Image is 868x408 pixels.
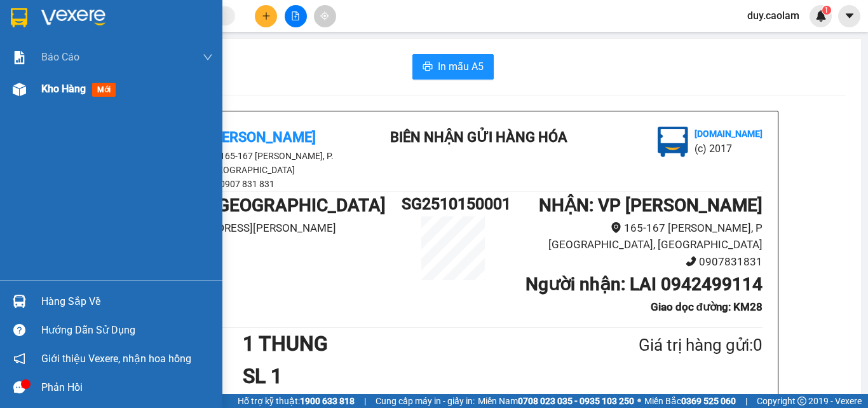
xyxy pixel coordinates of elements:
[658,127,688,157] img: logo.jpg
[695,129,763,139] b: [DOMAIN_NAME]
[13,381,25,393] span: message
[822,6,831,15] sup: 1
[13,324,25,336] span: question-circle
[41,292,213,311] div: Hàng sắp về
[13,295,26,308] img: warehouse-icon
[300,396,355,406] strong: 1900 633 818
[262,11,271,20] span: plus
[285,5,307,27] button: file-add
[138,16,168,46] img: logo.jpg
[13,83,26,96] img: warehouse-icon
[438,59,484,74] span: In mẫu A5
[644,394,736,408] span: Miền Bắc
[518,396,634,406] strong: 0708 023 035 - 0935 103 250
[686,256,696,267] span: phone
[243,328,577,360] h1: 1 THUNG
[144,220,402,237] li: [STREET_ADDRESS][PERSON_NAME]
[255,5,277,27] button: plus
[82,18,122,122] b: BIÊN NHẬN GỬI HÀNG HÓA
[144,177,372,191] li: 0907 831 831
[203,52,213,62] span: down
[209,129,316,145] b: [PERSON_NAME]
[797,397,806,405] span: copyright
[107,60,175,76] li: (c) 2017
[815,10,827,22] img: icon-new-feature
[13,51,26,64] img: solution-icon
[11,8,27,27] img: logo-vxr
[745,394,747,408] span: |
[577,332,763,358] div: Giá trị hàng gửi: 0
[539,195,763,216] b: NHẬN : VP [PERSON_NAME]
[238,394,355,408] span: Hỗ trợ kỹ thuật:
[144,149,372,177] li: 165-167 [PERSON_NAME], P. [GEOGRAPHIC_DATA]
[41,49,79,65] span: Báo cáo
[16,82,72,142] b: [PERSON_NAME]
[651,300,763,313] b: Giao dọc đường: KM28
[637,398,641,404] span: ⚪️
[402,192,505,216] h1: SG2510150001
[526,274,763,295] b: Người nhận : LAI 0942499114
[243,360,577,392] h1: SL 1
[314,5,336,27] button: aim
[107,48,175,59] b: [DOMAIN_NAME]
[41,321,213,340] div: Hướng dẫn sử dụng
[838,5,860,27] button: caret-down
[92,83,116,97] span: mới
[364,394,366,408] span: |
[376,394,475,408] span: Cung cấp máy in - giấy in:
[320,11,329,20] span: aim
[681,396,736,406] strong: 0369 525 060
[41,378,213,397] div: Phản hồi
[824,6,829,15] span: 1
[478,394,634,408] span: Miền Nam
[505,220,763,253] li: 165-167 [PERSON_NAME], P [GEOGRAPHIC_DATA], [GEOGRAPHIC_DATA]
[41,351,191,367] span: Giới thiệu Vexere, nhận hoa hồng
[611,222,621,233] span: environment
[737,8,810,24] span: duy.caolam
[41,83,86,95] span: Kho hàng
[144,236,402,253] li: 0903711411
[412,54,494,80] button: printerIn mẫu A5
[844,10,855,22] span: caret-down
[423,61,433,73] span: printer
[13,353,25,365] span: notification
[695,141,763,157] li: (c) 2017
[144,195,386,216] b: GỬI : VP [GEOGRAPHIC_DATA]
[291,11,300,20] span: file-add
[390,129,567,145] b: BIÊN NHẬN GỬI HÀNG HÓA
[505,253,763,271] li: 0907831831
